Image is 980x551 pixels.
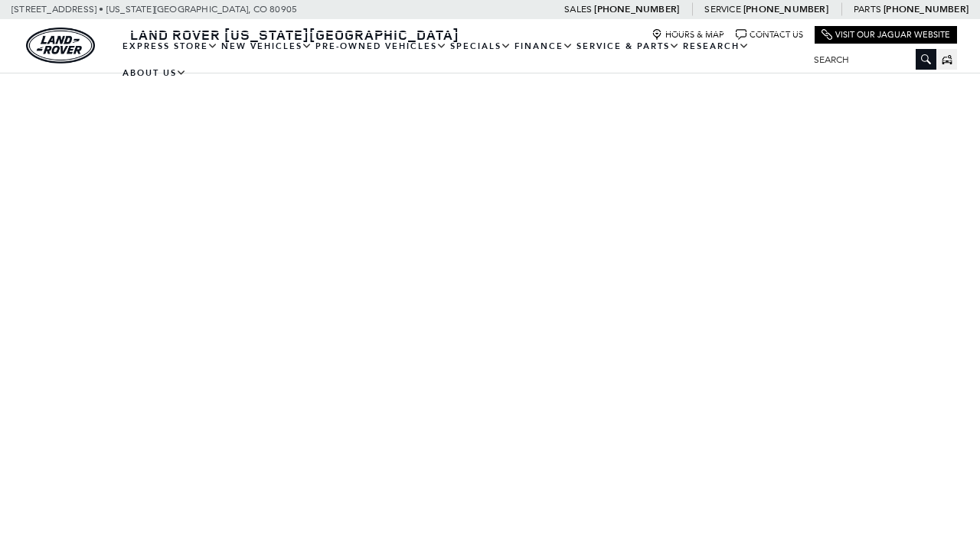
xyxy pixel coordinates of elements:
[26,28,95,64] img: Land Rover
[449,33,513,60] a: Specials
[130,25,459,44] span: Land Rover [US_STATE][GEOGRAPHIC_DATA]
[26,28,95,64] a: land-rover
[314,33,449,60] a: Pre-Owned Vehicles
[854,4,881,15] span: Parts
[743,3,828,15] a: [PHONE_NUMBER]
[220,33,314,60] a: New Vehicles
[652,29,724,41] a: Hours & Map
[121,25,469,44] a: Land Rover [US_STATE][GEOGRAPHIC_DATA]
[564,4,592,15] span: Sales
[575,33,681,60] a: Service & Parts
[513,33,575,60] a: Finance
[121,60,188,86] a: About Us
[822,29,950,41] a: Visit Our Jaguar Website
[802,51,936,69] input: Search
[704,4,740,15] span: Service
[681,33,751,60] a: Research
[121,33,220,60] a: EXPRESS STORE
[884,3,969,15] a: [PHONE_NUMBER]
[11,4,297,15] a: [STREET_ADDRESS] • [US_STATE][GEOGRAPHIC_DATA], CO 80905
[121,33,802,86] nav: Main Navigation
[594,3,679,15] a: [PHONE_NUMBER]
[736,29,803,41] a: Contact Us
